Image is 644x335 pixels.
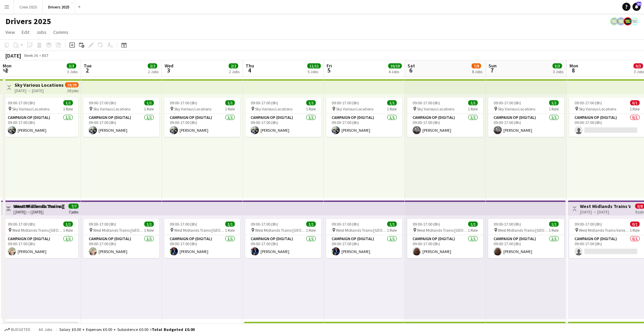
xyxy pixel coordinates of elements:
app-card-role: Campaign Op (Digital)1/109:00-17:00 (8h)[PERSON_NAME] [164,114,240,137]
span: All jobs [37,327,54,332]
span: 09:00-17:00 (8h) [8,222,35,227]
span: 09:00-17:00 (8h) [494,100,521,105]
div: 09:00-17:00 (8h)1/1 West Midlands Trains [GEOGRAPHIC_DATA]1 RoleCampaign Op (Digital)1/109:00-17:... [164,219,240,258]
span: 1 Role [468,106,478,111]
span: 1/1 [387,222,397,227]
span: West Midlands Trains [GEOGRAPHIC_DATA] [174,228,225,233]
span: Wed [165,63,173,69]
span: 3/3 [67,63,76,68]
span: Budgeted [11,327,30,332]
span: Sky Various Locations [498,106,535,111]
div: 2 Jobs [229,69,240,74]
span: 7/7 [69,204,79,209]
app-card-role: Campaign Op (Digital)1/109:00-17:00 (8h)[PERSON_NAME] [326,235,402,258]
span: 1/1 [387,100,397,105]
span: 1/1 [225,100,235,105]
span: 1 Role [225,228,235,233]
div: BST [42,53,49,58]
span: 1/1 [549,100,559,105]
app-card-role: Campaign Op (Digital)1/109:00-17:00 (8h)[PERSON_NAME] [245,114,321,137]
span: West Midlands Trains [GEOGRAPHIC_DATA] [93,228,144,233]
span: 5 [326,66,332,74]
span: Tue [84,63,91,69]
span: Sky Various Locations [336,106,373,111]
span: 1 Role [549,106,559,111]
div: 09:00-17:00 (8h)1/1 West Midlands Trains [GEOGRAPHIC_DATA]1 RoleCampaign Op (Digital)1/109:00-17:... [245,219,321,258]
span: 09:00-17:00 (8h) [413,222,440,227]
span: 19/29 [65,82,79,87]
span: 1/1 [468,222,478,227]
div: 4 Jobs [389,69,401,74]
span: 2/2 [229,63,238,68]
div: [DATE] → [DATE] [580,209,630,214]
span: 0/3 [633,63,643,68]
button: Crew 2025 [14,0,43,14]
span: 1 Role [63,106,73,111]
app-job-card: 09:00-17:00 (8h)1/1 West Midlands Trains [GEOGRAPHIC_DATA]1 RoleCampaign Op (Digital)1/109:00-17:... [83,219,159,258]
span: 1 Role [468,228,478,233]
div: 09:00-17:00 (8h)1/1 Sky Various Locations1 RoleCampaign Op (Digital)1/109:00-17:00 (8h)[PERSON_NAME] [245,98,321,137]
span: 09:00-17:00 (8h) [413,100,440,105]
app-card-role: Campaign Op (Digital)1/109:00-17:00 (8h)[PERSON_NAME] [164,235,240,258]
span: 1 Role [387,106,397,111]
span: 2 [83,66,91,74]
span: 1/1 [306,100,316,105]
app-user-avatar: Nicola Price [617,17,625,25]
span: 1/1 [144,222,154,227]
span: 7/8 [472,63,481,68]
span: Total Budgeted £0.00 [152,327,194,332]
app-user-avatar: Nicola Price [624,17,632,25]
span: 09:00-17:00 (8h) [251,100,278,105]
span: 3 [164,66,173,74]
span: 1/1 [468,100,478,105]
span: 09:00-17:00 (8h) [575,100,602,105]
div: [DATE] → [DATE] [15,209,65,214]
div: 09:00-17:00 (8h)1/1 Sky Various Locations1 RoleCampaign Op (Digital)1/109:00-17:00 (8h)[PERSON_NAME] [326,98,402,137]
span: 6 [407,66,415,74]
div: 2 Jobs [148,69,159,74]
h3: Sky Various Locations [15,82,64,88]
span: 09:00-17:00 (8h) [494,222,521,227]
span: 1 Role [630,228,640,233]
app-job-card: 09:00-17:00 (8h)1/1 West Midlands Trains [GEOGRAPHIC_DATA]1 RoleCampaign Op (Digital)1/109:00-17:... [2,219,78,258]
span: View [5,29,15,35]
span: 09:00-17:00 (8h) [170,222,197,227]
app-job-card: 09:00-17:00 (8h)1/1 West Midlands Trains [GEOGRAPHIC_DATA]1 RoleCampaign Op (Digital)1/109:00-17:... [326,219,402,258]
div: 09:00-17:00 (8h)1/1 West Midlands Trains [GEOGRAPHIC_DATA]1 RoleCampaign Op (Digital)1/109:00-17:... [488,219,564,258]
span: 1/1 [144,100,154,105]
div: 5 Jobs [308,69,320,74]
span: 8 [568,66,578,74]
div: Salary £0.00 + Expenses £0.00 + Subsistence £0.00 = [59,327,194,332]
span: 1 Role [306,106,316,111]
span: 1/1 [225,222,235,227]
span: Sun [489,63,497,69]
button: Drivers 2025 [43,0,75,14]
a: Jobs [34,28,49,37]
div: [DATE] [5,52,21,59]
app-card-role: Campaign Op (Digital)1/109:00-17:00 (8h)[PERSON_NAME] [488,114,564,137]
div: 09:00-17:00 (8h)1/1 Sky Various Locations1 RoleCampaign Op (Digital)1/109:00-17:00 (8h)[PERSON_NAME] [83,98,159,137]
button: Budgeted [3,326,32,333]
app-job-card: 09:00-17:00 (8h)1/1 West Midlands Trains [GEOGRAPHIC_DATA]1 RoleCampaign Op (Digital)1/109:00-17:... [407,219,483,258]
div: [DATE] → [DATE] [15,88,64,93]
span: 1 [2,66,12,74]
span: 1 Role [306,228,316,233]
span: 09:00-17:00 (8h) [89,100,116,105]
span: 09:00-17:00 (8h) [251,222,278,227]
div: 3 Jobs [67,69,78,74]
app-card-role: Campaign Op (Digital)1/109:00-17:00 (8h)[PERSON_NAME] [488,235,564,258]
span: West Midlands Trains [GEOGRAPHIC_DATA] [12,228,63,233]
app-card-role: Campaign Op (Digital)1/109:00-17:00 (8h)[PERSON_NAME] [245,235,321,258]
span: Fri [327,63,332,69]
app-job-card: 09:00-17:00 (8h)1/1 Sky Various Locations1 RoleCampaign Op (Digital)1/109:00-17:00 (8h)[PERSON_NAME] [2,98,78,137]
a: View [3,28,18,37]
span: Sat [408,63,415,69]
div: 3 Jobs [553,69,563,74]
div: 7 jobs [69,209,79,214]
span: 50 [637,2,641,6]
span: Edit [22,29,29,35]
app-card-role: Campaign Op (Digital)1/109:00-17:00 (8h)[PERSON_NAME] [83,235,159,258]
span: 1 Role [225,106,235,111]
